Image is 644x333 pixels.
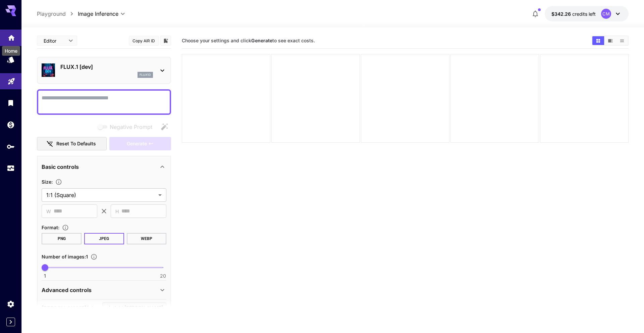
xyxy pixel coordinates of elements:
[7,76,15,84] div: Playground
[115,207,119,215] span: H
[163,37,169,45] button: Add to library
[551,10,596,17] div: $342.26353
[37,10,78,18] nav: breadcrumb
[616,36,628,45] button: Show media in list view
[592,36,629,46] div: Show media in grid viewShow media in video viewShow media in list view
[84,233,124,244] button: JPEG
[545,6,629,21] button: $342.26353CM
[37,10,66,18] a: Playground
[42,282,166,298] div: Advanced controls
[44,37,64,44] span: Editor
[42,163,79,171] p: Basic controls
[42,233,82,244] button: PNG
[42,286,92,294] p: Advanced controls
[572,11,596,17] span: credits left
[551,11,572,17] span: $342.26
[160,273,166,279] span: 20
[592,36,604,45] button: Show media in grid view
[129,36,159,46] button: Copy AIR ID
[60,63,153,71] p: FLUX.1 [dev]
[53,179,65,185] button: Adjust the dimensions of the generated image by specifying its width and height in pixels, or sel...
[7,142,15,151] div: API Keys
[59,224,71,231] button: Choose the file format for the output image.
[182,38,315,43] span: Choose your settings and click to see exact costs.
[42,225,59,230] span: Format :
[46,207,51,215] span: W
[88,253,100,260] button: Specify how many images to generate in a single request. Each image generation will be charged se...
[42,159,166,175] div: Basic controls
[110,123,152,131] span: Negative Prompt
[7,99,15,107] div: Library
[6,318,15,326] button: Expand sidebar
[42,179,53,185] span: Size :
[42,60,166,81] div: FLUX.1 [dev]flux1d
[127,233,167,244] button: WEBP
[251,38,272,43] b: Generate
[140,73,151,77] p: flux1d
[78,10,118,18] span: Image Inference
[7,33,15,41] div: Home
[2,46,20,56] div: Home
[96,123,158,131] span: Negative prompts are not compatible with the selected model.
[42,254,88,259] span: Number of images : 1
[7,55,15,64] div: Models
[44,273,46,279] span: 1
[604,36,616,45] button: Show media in video view
[37,137,107,151] button: Reset to defaults
[601,9,611,19] div: CM
[7,300,15,308] div: Settings
[7,164,15,173] div: Usage
[7,121,15,129] div: Wallet
[46,191,156,199] span: 1:1 (Square)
